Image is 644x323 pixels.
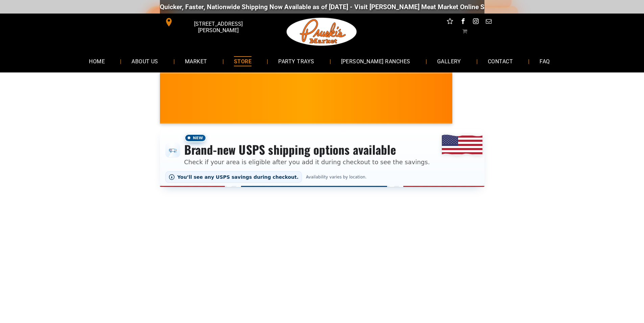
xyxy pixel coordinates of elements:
a: instagram [471,17,480,27]
a: ABOUT US [121,52,168,70]
span: [STREET_ADDRESS][PERSON_NAME] [174,17,262,37]
a: MARKET [175,52,217,70]
span: You’ll see any USPS savings during checkout. [177,174,299,180]
a: FAQ [529,52,560,70]
img: Pruski-s+Market+HQ+Logo2-1920w.png [285,14,358,50]
a: CONTACT [478,52,523,70]
span: Availability varies by location. [305,175,368,179]
a: PARTY TRAYS [268,52,324,70]
span: New [184,134,207,142]
span: [PERSON_NAME] MARKET [406,103,539,114]
a: Social network [446,17,454,27]
a: facebook [458,17,467,27]
div: Quicker, Faster, Nationwide Shipping Now Available as of [DATE] - Visit [PERSON_NAME] Meat Market... [126,3,535,11]
h3: Brand-new USPS shipping options available [184,142,430,157]
a: GALLERY [427,52,471,70]
a: HOME [79,52,115,70]
div: Shipping options announcement [160,129,484,187]
a: [STREET_ADDRESS][PERSON_NAME] [160,17,263,27]
a: [PERSON_NAME] RANCHES [331,52,421,70]
p: Check if your area is eligible after you add it during checkout to see the savings. [184,157,430,167]
a: [DOMAIN_NAME][URL] [470,3,535,11]
a: STORE [224,52,262,70]
a: email [484,17,493,27]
